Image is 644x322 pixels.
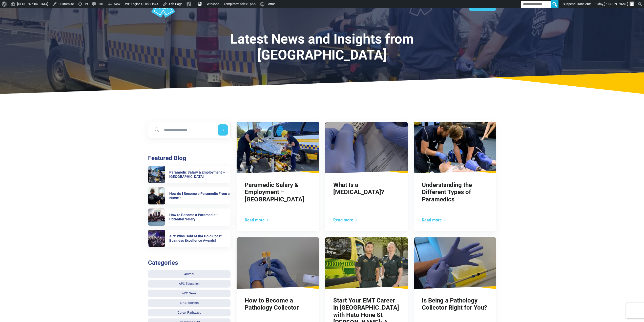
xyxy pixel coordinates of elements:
[148,166,165,183] img: Paramedic Salary & Employment – Queensland
[238,2,256,6] span: index.php
[148,209,165,226] img: How to Become a Paramedic – Potential Salary
[148,270,231,278] a: Alumni
[414,237,496,289] img: Is Being a Pathology Collector Right for You?
[148,299,231,307] a: APC Students
[325,122,408,173] img: What Is a Phlebotomist?
[148,290,231,297] a: APC News
[414,122,496,173] img: Understanding the Different Types of Paramedics
[169,192,231,200] h6: How do I Become a Paramedic From a Nurse?
[148,166,231,183] a: Paramedic Salary & Employment – Queensland Paramedic Salary & Employment – [GEOGRAPHIC_DATA]
[245,297,299,311] a: How to Become a Pathology Collector
[148,187,165,204] img: How do I Become a Paramedic From a Nurse?
[169,234,231,243] h6: APC Wins Gold at the Gold Coast Business Excellence Awards!
[422,181,472,203] a: Understanding the Different Types of Paramedics
[333,218,358,222] a: Read more
[245,181,304,203] a: Paramedic Salary & Employment – [GEOGRAPHIC_DATA]
[325,237,408,289] img: Start Your EMT Career in New Zealand with Hato Hone St John: A Pathway for Australian Paramedical...
[169,213,231,221] h6: How to Become a Paramedic – Potential Salary
[148,230,231,247] a: APC Wins Gold at the Gold Coast Business Excellence Awards! APC Wins Gold at the Gold Coast Busin...
[245,218,269,222] a: Read more
[148,187,231,204] a: How do I Become a Paramedic From a Nurse? How do I Become a Paramedic From a Nurse?
[148,155,231,162] h3: Featured Blog
[148,309,231,316] a: Career Pathways
[237,237,319,289] img: How to Become a Pathology Collector
[333,181,384,196] a: What Is a [MEDICAL_DATA]?
[148,280,231,288] a: APC Education
[150,124,214,136] input: Search for blog
[604,2,628,6] span: [PERSON_NAME]
[148,259,231,267] h3: Categories
[148,209,231,226] a: How to Become a Paramedic – Potential Salary How to Become a Paramedic – Potential Salary
[148,230,165,247] img: APC Wins Gold at the Gold Coast Business Excellence Awards!
[169,170,231,179] h6: Paramedic Salary & Employment – [GEOGRAPHIC_DATA]
[422,218,446,222] a: Read more
[192,31,453,63] h1: Latest News and Insights from [GEOGRAPHIC_DATA]
[422,297,487,311] a: Is Being a Pathology Collector Right for You?
[237,122,319,173] img: Paramedic Salary & Employment – Queensland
